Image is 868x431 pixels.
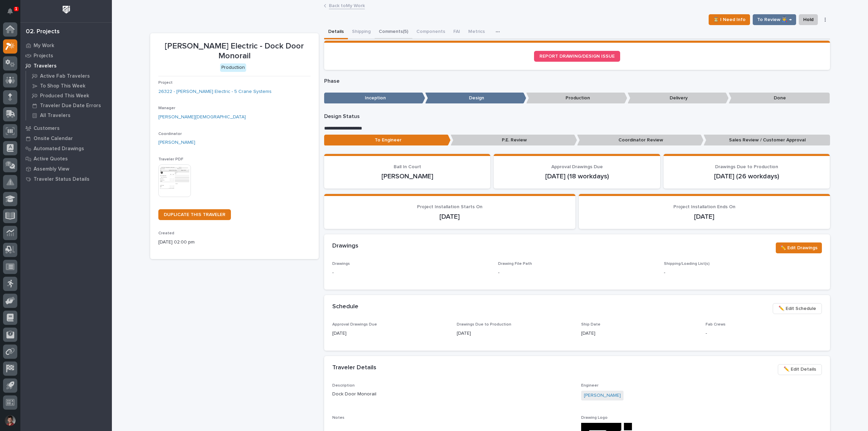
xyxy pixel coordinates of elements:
[26,101,112,110] a: Traveler Due Date Errors
[715,164,778,169] span: Drawings Due to Production
[332,391,573,398] p: Dock Door Monorail
[324,113,830,120] p: Design Status
[673,204,735,209] span: Project Installation Ends On
[34,53,53,59] p: Projects
[158,106,175,110] span: Manager
[664,262,710,266] span: Shipping/Loading List(s)
[577,135,704,146] p: Coordinator Review
[332,242,358,250] h2: Drawings
[672,172,822,180] p: [DATE] (26 workdays)
[778,364,822,375] button: ✏️ Edit Details
[706,330,822,337] p: -
[158,231,174,235] span: Created
[34,136,73,142] p: Onsite Calendar
[332,384,355,388] span: Description
[464,25,489,39] button: Metrics
[417,204,482,209] span: Project Installation Starts On
[457,322,511,327] span: Drawings Due to Production
[20,61,112,71] a: Travelers
[534,51,620,62] a: REPORT DRAWING/DESIGN ISSUE
[332,213,567,221] p: [DATE]
[20,174,112,184] a: Traveler Status Details
[332,416,344,420] span: Notes
[584,392,621,399] a: [PERSON_NAME]
[709,14,750,25] button: ⏳ I Need Info
[20,123,112,133] a: Customers
[20,154,112,164] a: Active Quotes
[713,16,746,24] span: ⏳ I Need Info
[332,330,449,337] p: [DATE]
[20,40,112,51] a: My Work
[628,93,729,104] p: Delivery
[158,139,195,146] a: [PERSON_NAME]
[773,303,822,314] button: ✏️ Edit Schedule
[799,14,818,25] button: Hold
[164,212,225,217] span: DUPLICATE THIS TRAVELER
[324,93,425,104] p: Inception
[757,16,792,24] span: To Review 👨‍🏭 →
[332,269,490,276] p: -
[34,156,68,162] p: Active Quotes
[34,63,57,69] p: Travelers
[498,269,499,276] p: -
[780,244,817,252] span: ✏️ Edit Drawings
[425,93,526,104] p: Design
[348,25,375,39] button: Shipping
[34,166,69,172] p: Assembly View
[158,239,311,246] p: [DATE] 02:00 pm
[158,132,182,136] span: Coordinator
[332,172,482,180] p: [PERSON_NAME]
[20,133,112,143] a: Onsite Calendar
[332,262,350,266] span: Drawings
[158,157,183,161] span: Traveler PDF
[20,51,112,61] a: Projects
[457,330,573,337] p: [DATE]
[332,322,377,327] span: Approval Drawings Due
[34,176,90,182] p: Traveler Status Details
[34,43,54,49] p: My Work
[332,303,358,311] h2: Schedule
[451,135,577,146] p: P.E. Review
[26,111,112,120] a: All Travelers
[3,413,17,428] button: users-avatar
[34,125,60,132] p: Customers
[526,93,627,104] p: Production
[329,1,365,9] a: Back toMy Work
[394,164,421,169] span: Ball In Court
[581,322,600,327] span: Ship Date
[20,164,112,174] a: Assembly View
[40,113,71,119] p: All Travelers
[332,364,376,372] h2: Traveler Details
[40,103,101,109] p: Traveler Due Date Errors
[158,41,311,61] p: [PERSON_NAME] Electric - Dock Door Monorail
[375,25,412,39] button: Comments (5)
[324,78,830,84] p: Phase
[706,322,726,327] span: Fab Crews
[158,209,231,220] a: DUPLICATE THIS TRAVELER
[581,384,598,388] span: Engineer
[498,262,532,266] span: Drawing File Path
[784,365,816,373] span: ✏️ Edit Details
[158,88,272,95] a: 26322 - [PERSON_NAME] Electric - 5 Crane Systems
[26,71,112,81] a: Active Fab Travelers
[778,305,816,313] span: ✏️ Edit Schedule
[3,4,17,18] button: Notifications
[729,93,830,104] p: Done
[20,143,112,154] a: Automated Drawings
[803,16,813,24] span: Hold
[220,63,246,72] div: Production
[412,25,449,39] button: Components
[40,93,89,99] p: Produced This Week
[26,91,112,100] a: Produced This Week
[704,135,830,146] p: Sales Review / Customer Approval
[324,25,348,39] button: Details
[664,269,822,276] p: -
[158,81,173,85] span: Project
[15,6,17,11] p: 1
[26,28,60,36] div: 02. Projects
[581,416,608,420] span: Drawing Logo
[8,8,17,19] div: Notifications1
[776,242,822,253] button: ✏️ Edit Drawings
[40,73,90,79] p: Active Fab Travelers
[539,54,615,59] span: REPORT DRAWING/DESIGN ISSUE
